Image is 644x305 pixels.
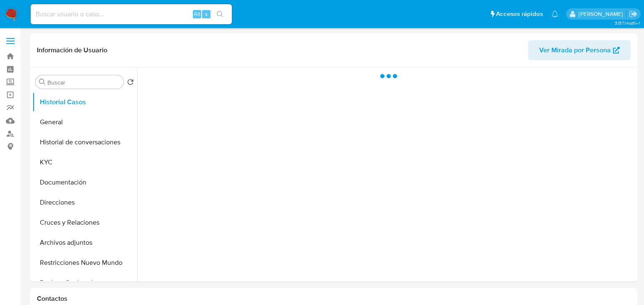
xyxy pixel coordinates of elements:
[528,40,631,60] button: Ver Mirada por Persona
[47,79,120,86] input: Buscar
[539,40,611,60] span: Ver Mirada por Persona
[127,79,134,88] button: Volver al orden por defecto
[194,10,200,18] span: Alt
[32,112,137,132] button: General
[37,295,631,303] h1: Contactos
[496,10,543,18] span: Accesos rápidos
[32,132,137,152] button: Historial de conversaciones
[32,92,137,112] button: Historial Casos
[32,253,137,273] button: Restricciones Nuevo Mundo
[32,152,137,172] button: KYC
[211,8,229,20] button: search-icon
[32,233,137,253] button: Archivos adjuntos
[37,46,107,54] h1: Información de Usuario
[579,10,626,18] p: erika.juarez@mercadolibre.com.mx
[31,9,232,20] input: Buscar usuario o caso...
[32,192,137,213] button: Direcciones
[39,79,46,85] button: Buscar
[551,10,558,18] a: Notificaciones
[629,10,638,18] a: Salir
[32,213,137,233] button: Cruces y Relaciones
[32,172,137,192] button: Documentación
[205,10,208,18] span: s
[32,273,137,293] button: Devices Geolocation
